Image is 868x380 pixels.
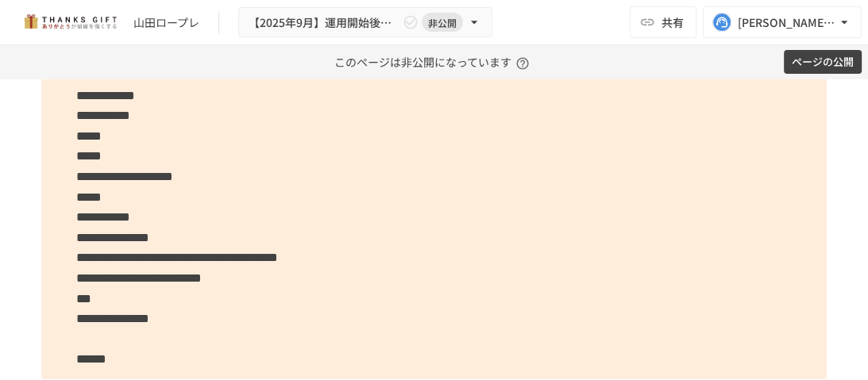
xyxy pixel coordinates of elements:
div: [PERSON_NAME][EMAIL_ADDRESS][DOMAIN_NAME] [738,13,836,33]
div: 山田ロープレ [133,14,199,31]
button: ページの公開 [784,50,862,75]
button: [PERSON_NAME][EMAIL_ADDRESS][DOMAIN_NAME] [703,6,862,38]
button: 共有 [630,6,696,38]
span: 共有 [662,13,684,31]
img: mMP1OxWUAhQbsRWCurg7vIHe5HqDpP7qZo7fRoNLXQh [19,10,121,35]
span: 非公開 [422,14,463,31]
span: 【2025年9月】運用開始後振り返りミーティング [249,13,399,33]
p: このページは非公開になっています [334,45,534,79]
button: 【2025年9月】運用開始後振り返りミーティング非公開 [238,7,492,38]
